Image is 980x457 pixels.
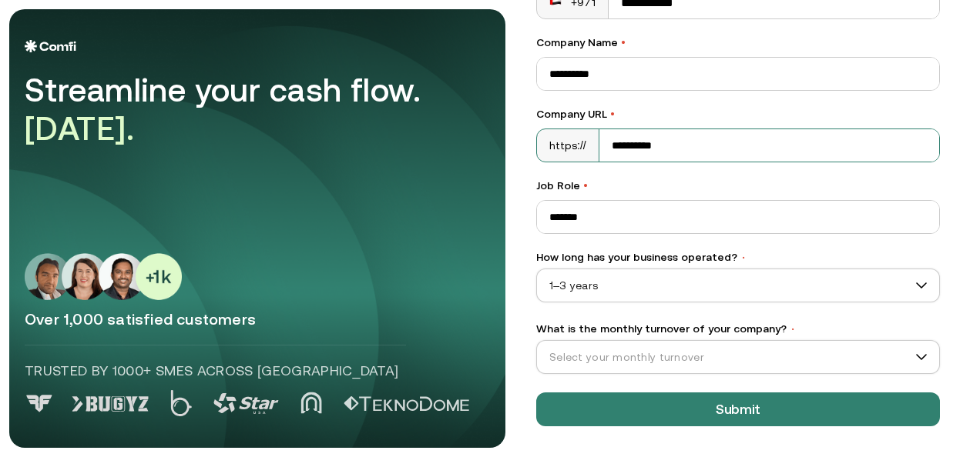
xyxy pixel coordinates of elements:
span: • [740,252,747,263]
img: Logo 5 [344,396,469,412]
div: Streamline your cash flow. [25,71,456,148]
img: Logo 1 [72,396,149,412]
img: Logo 3 [213,393,279,414]
img: Logo 0 [25,395,54,412]
label: Company Name [536,35,940,51]
img: Logo [25,40,76,52]
span: • [621,36,626,48]
span: • [583,179,588,192]
p: Over 1,000 satisfied customers [25,309,490,329]
img: Logo 4 [300,392,322,414]
img: Logo 2 [170,390,192,416]
div: https:// [537,129,599,162]
span: • [790,324,796,335]
label: How long has your business operated? [536,249,940,265]
label: What is the monthly turnover of your company? [536,321,940,337]
label: Job Role [536,178,940,194]
label: Company URL [536,106,940,122]
span: 1–3 years [537,274,939,297]
p: Trusted by 1000+ SMEs across [GEOGRAPHIC_DATA] [25,361,406,381]
span: • [610,108,615,120]
span: [DATE]. [25,110,134,147]
button: Submit [536,392,940,426]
